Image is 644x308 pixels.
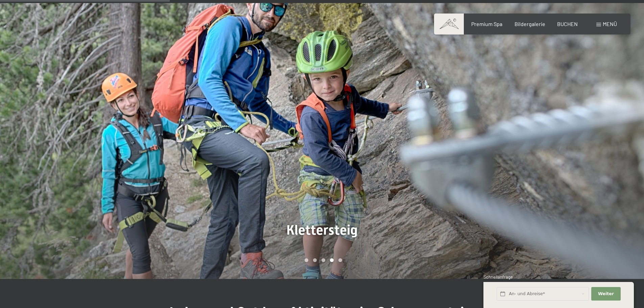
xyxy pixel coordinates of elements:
[603,21,617,27] span: Menü
[330,258,334,262] div: Carousel Page 4 (Current Slide)
[557,21,578,27] a: BUCHEN
[598,291,614,297] span: Weiter
[471,21,502,27] a: Premium Spa
[338,258,342,262] div: Carousel Page 5
[305,258,308,262] div: Carousel Page 1
[515,21,545,27] a: Bildergalerie
[302,258,342,262] div: Carousel Pagination
[321,258,325,262] div: Carousel Page 3
[483,274,513,280] span: Schnellanfrage
[313,258,317,262] div: Carousel Page 2
[591,287,620,301] button: Weiter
